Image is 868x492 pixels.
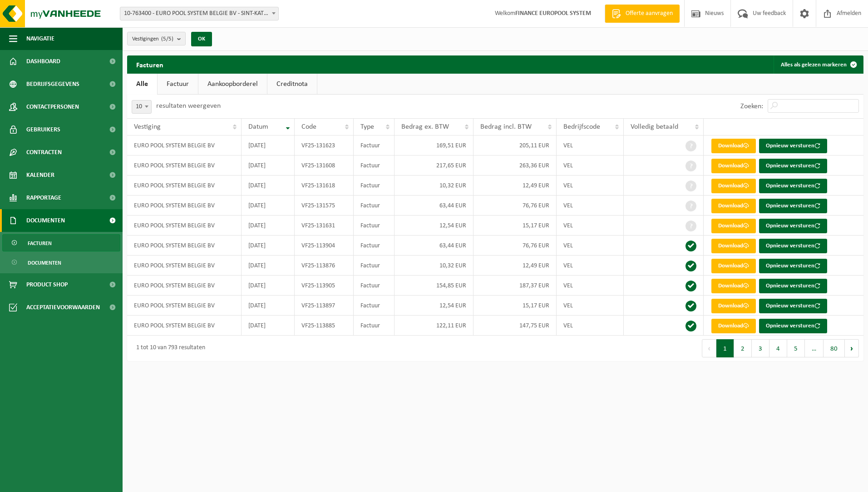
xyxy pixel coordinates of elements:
[557,156,624,176] td: VEL
[557,256,624,276] td: VEL
[156,102,221,110] label: resultaten weergeven
[563,123,600,131] span: Bedrijfscode
[301,123,316,131] span: Code
[242,216,295,236] td: [DATE]
[401,123,449,131] span: Bedrag ex. BTW
[395,316,473,336] td: 122,11 EUR
[759,179,827,193] button: Opnieuw versturen
[354,176,395,196] td: Factuur
[26,164,54,186] span: Kalender
[127,176,242,196] td: EURO POOL SYSTEM BELGIE BV
[473,156,557,176] td: 263,36 EUR
[127,316,242,336] td: EURO POOL SYSTEM BELGIE BV
[191,32,212,46] button: OK
[248,123,268,131] span: Datum
[845,339,859,357] button: Next
[473,316,557,336] td: 147,75 EUR
[395,136,473,156] td: 169,51 EUR
[26,273,68,296] span: Product Shop
[711,239,756,253] a: Download
[605,5,680,23] a: Offerte aanvragen
[711,219,756,233] a: Download
[711,199,756,213] a: Download
[26,95,79,118] span: Contactpersonen
[127,32,186,45] button: Vestigingen(5/5)
[711,319,756,333] a: Download
[28,235,52,252] span: Facturen
[734,339,752,357] button: 2
[360,123,374,131] span: Type
[2,234,120,251] a: Facturen
[354,216,395,236] td: Factuur
[295,156,353,176] td: VF25-131608
[295,316,353,336] td: VF25-113885
[127,156,242,176] td: EURO POOL SYSTEM BELGIE BV
[480,123,532,131] span: Bedrag incl. BTW
[473,176,557,196] td: 12,49 EUR
[242,276,295,296] td: [DATE]
[354,236,395,256] td: Factuur
[557,276,624,296] td: VEL
[295,216,353,236] td: VF25-131631
[805,339,824,357] span: …
[557,216,624,236] td: VEL
[26,73,79,95] span: Bedrijfsgegevens
[242,296,295,316] td: [DATE]
[711,179,756,193] a: Download
[557,176,624,196] td: VEL
[242,176,295,196] td: [DATE]
[26,50,60,73] span: Dashboard
[354,296,395,316] td: Factuur
[26,209,65,232] span: Documenten
[242,156,295,176] td: [DATE]
[711,279,756,293] a: Download
[26,118,60,141] span: Gebruikers
[473,276,557,296] td: 187,37 EUR
[473,196,557,216] td: 76,76 EUR
[711,139,756,153] a: Download
[759,279,827,293] button: Opnieuw versturen
[267,74,317,95] a: Creditnota
[759,219,827,233] button: Opnieuw versturen
[473,256,557,276] td: 12,49 EUR
[127,256,242,276] td: EURO POOL SYSTEM BELGIE BV
[26,296,100,319] span: Acceptatievoorwaarden
[26,141,62,164] span: Contracten
[711,159,756,173] a: Download
[395,296,473,316] td: 12,54 EUR
[557,236,624,256] td: VEL
[395,196,473,216] td: 63,44 EUR
[473,216,557,236] td: 15,17 EUR
[395,216,473,236] td: 12,54 EUR
[716,339,734,357] button: 1
[824,339,845,357] button: 80
[132,100,151,113] span: 10
[557,296,624,316] td: VEL
[242,236,295,256] td: [DATE]
[354,136,395,156] td: Factuur
[127,236,242,256] td: EURO POOL SYSTEM BELGIE BV
[395,276,473,296] td: 154,85 EUR
[623,9,675,18] span: Offerte aanvragen
[515,10,591,17] strong: FINANCE EUROPOOL SYSTEM
[759,319,827,333] button: Opnieuw versturen
[631,123,678,131] span: Volledig betaald
[354,256,395,276] td: Factuur
[132,340,205,356] div: 1 tot 10 van 793 resultaten
[161,36,173,42] count: (5/5)
[127,276,242,296] td: EURO POOL SYSTEM BELGIE BV
[711,299,756,313] a: Download
[759,299,827,313] button: Opnieuw versturen
[28,254,61,271] span: Documenten
[198,74,267,95] a: Aankoopborderel
[557,196,624,216] td: VEL
[132,32,173,46] span: Vestigingen
[26,186,61,209] span: Rapportage
[759,199,827,213] button: Opnieuw versturen
[2,254,120,271] a: Documenten
[120,7,279,20] span: 10-763400 - EURO POOL SYSTEM BELGIE BV - SINT-KATELIJNE-WAVER
[395,236,473,256] td: 63,44 EUR
[473,236,557,256] td: 76,76 EUR
[26,27,54,50] span: Navigatie
[242,136,295,156] td: [DATE]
